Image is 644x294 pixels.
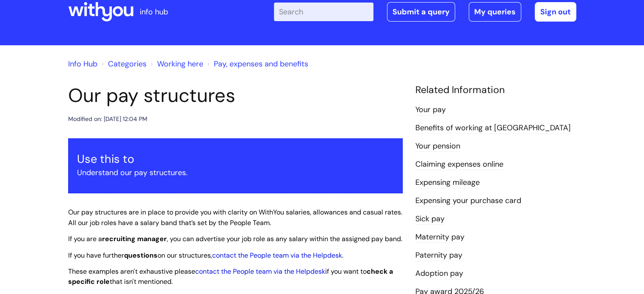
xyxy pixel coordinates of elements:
p: info hub [140,5,168,19]
h1: Our pay structures [68,84,403,107]
a: Working here [157,59,203,69]
li: Pay, expenses and benefits [205,57,308,71]
span: If you have further on our structures, . [68,251,343,260]
a: My queries [469,2,521,22]
span: If you are a , you can advertise your job role as any salary within the assigned pay band. [68,234,402,243]
a: Pay, expenses and benefits [214,59,308,69]
a: Sign out [535,2,576,22]
p: Understand our pay structures. [77,166,394,179]
span: These examples aren't exhaustive please if you want to that isn't mentioned. [68,267,393,286]
a: Expensing your purchase card [415,195,521,206]
a: Maternity pay [415,232,464,243]
a: contact the People team via the Helpdesk [195,267,325,276]
div: | - [274,2,576,22]
a: Submit a query [387,2,455,22]
a: Your pay [415,104,446,115]
a: contact the People team via the Helpdesk [212,251,342,260]
span: Our pay structures are in place to provide you with clarity on WithYou salaries, allowances and c... [68,208,402,227]
a: Benefits of working at [GEOGRAPHIC_DATA] [415,123,571,134]
a: Adoption pay [415,268,463,279]
a: Paternity pay [415,250,462,261]
h3: Use this to [77,152,394,166]
a: Info Hub [68,59,97,69]
strong: recruiting manager [102,234,167,243]
a: Categories [108,59,146,69]
a: Claiming expenses online [415,159,503,170]
li: Solution home [100,57,146,71]
li: Working here [149,57,203,71]
div: Modified on: [DATE] 12:04 PM [68,114,147,124]
h4: Related Information [415,84,576,96]
a: Sick pay [415,214,445,225]
a: Expensing mileage [415,177,480,188]
a: Your pension [415,141,460,152]
input: Search [274,3,373,21]
strong: questions [124,251,158,260]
